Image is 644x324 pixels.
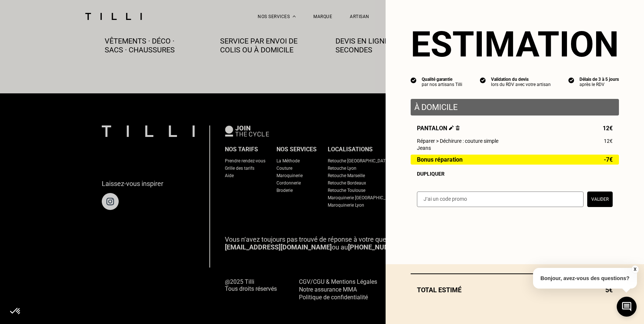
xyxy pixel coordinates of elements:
[491,82,551,87] div: lors du RDV avec votre artisan
[422,82,462,87] div: par nos artisans Tilli
[417,171,613,177] div: Dupliquer
[417,145,431,151] span: Jeans
[587,192,613,207] button: Valider
[422,77,462,82] div: Qualité garantie
[449,125,454,130] img: Éditer
[603,125,613,132] span: 12€
[491,77,551,82] div: Validation du devis
[417,138,498,144] span: Réparer > Déchirure : couture simple
[568,77,574,83] img: icon list info
[533,268,637,289] p: Bonjour, avez-vous des questions?
[456,125,460,130] img: Supprimer
[417,156,463,163] span: Bonus réparation
[417,192,584,207] input: J‘ai un code promo
[604,138,613,144] span: 12€
[411,24,619,65] section: Estimation
[411,77,417,83] img: icon list info
[579,82,619,87] div: après le RDV
[417,125,460,132] span: Pantalon
[411,286,619,294] div: Total estimé
[579,77,619,82] div: Délais de 3 à 5 jours
[604,156,613,163] span: -7€
[414,103,615,112] p: À domicile
[480,77,486,83] img: icon list info
[631,265,638,273] button: X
